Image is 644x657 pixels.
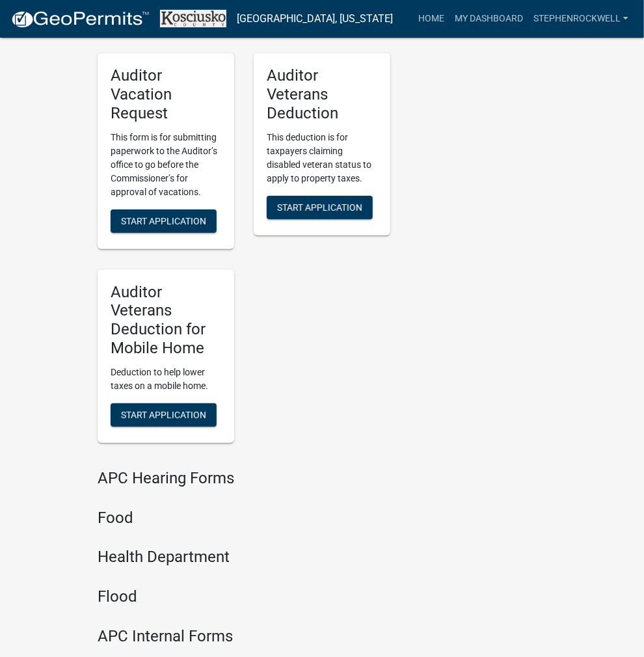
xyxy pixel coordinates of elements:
[98,627,390,646] h4: APC Internal Forms
[267,66,377,122] h5: Auditor Veterans Deduction
[111,366,221,393] p: Deduction to help lower taxes on a mobile home.
[121,409,206,420] span: Start Application
[111,131,221,199] p: This form is for submitting paperwork to the Auditor’s office to go before the Commissioner’s for...
[267,131,377,185] p: This deduction is for taxpayers claiming disabled veteran status to apply to property taxes.
[413,7,449,31] a: Home
[98,509,390,528] h4: Food
[449,7,528,31] a: My Dashboard
[111,283,221,358] h5: Auditor Veterans Deduction for Mobile Home
[98,587,390,606] h4: Flood
[98,548,390,567] h4: Health Department
[267,196,373,219] button: Start Application
[160,10,226,27] img: Kosciusko County, Indiana
[121,215,206,226] span: Start Application
[98,469,390,488] h4: APC Hearing Forms
[111,209,217,233] button: Start Application
[111,66,221,122] h5: Auditor Vacation Request
[111,403,217,427] button: Start Application
[237,8,393,30] a: [GEOGRAPHIC_DATA], [US_STATE]
[528,7,634,31] a: STEPHENROCKWELL
[277,202,362,212] span: Start Application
